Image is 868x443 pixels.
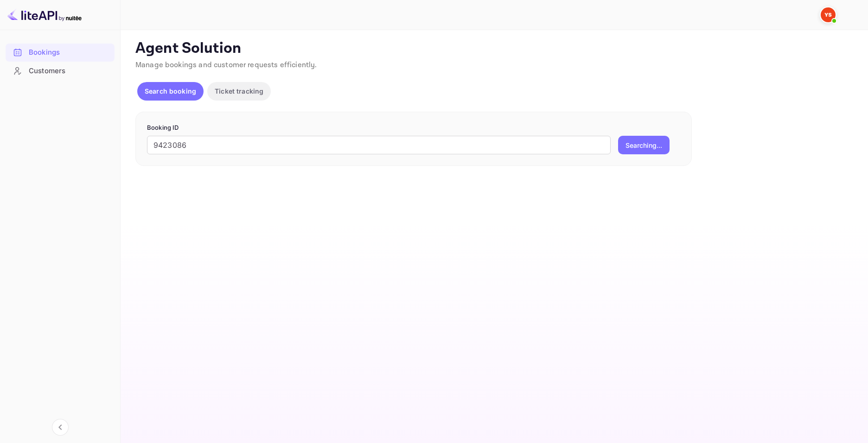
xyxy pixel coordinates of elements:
button: Collapse navigation [52,419,69,436]
div: Bookings [29,47,110,58]
button: Searching... [618,136,670,154]
a: Customers [6,62,115,79]
p: Ticket tracking [215,86,263,96]
div: Customers [6,62,115,80]
img: Yandex Support [821,7,836,22]
p: Search booking [145,86,196,96]
p: Booking ID [147,123,680,133]
span: Manage bookings and customer requests efficiently. [135,60,317,70]
img: LiteAPI logo [7,7,82,22]
div: Customers [29,66,110,76]
input: Enter Booking ID (e.g., 63782194) [147,136,611,154]
a: Bookings [6,44,115,61]
p: Agent Solution [135,39,851,58]
div: Bookings [6,44,115,62]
